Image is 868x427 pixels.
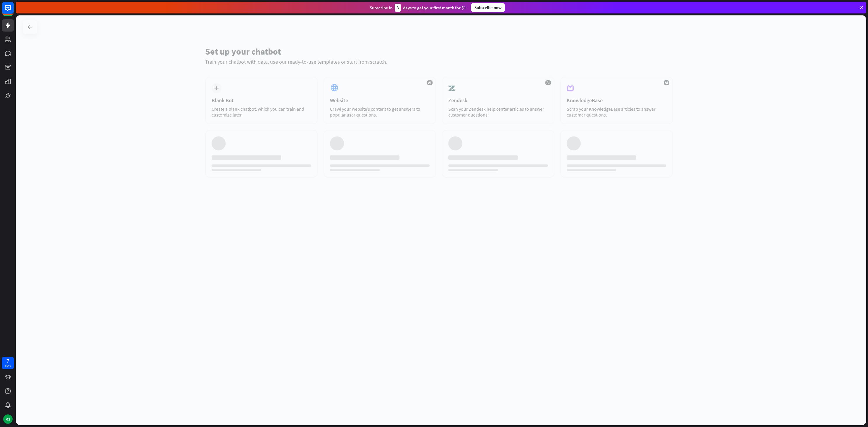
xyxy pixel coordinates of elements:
div: 7 [6,358,9,364]
div: 3 [395,4,401,12]
div: MS [3,414,13,424]
div: days [5,364,11,368]
a: 7 days [2,357,14,369]
div: Subscribe in days to get your first month for $1 [370,4,466,12]
div: Subscribe now [471,3,505,12]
